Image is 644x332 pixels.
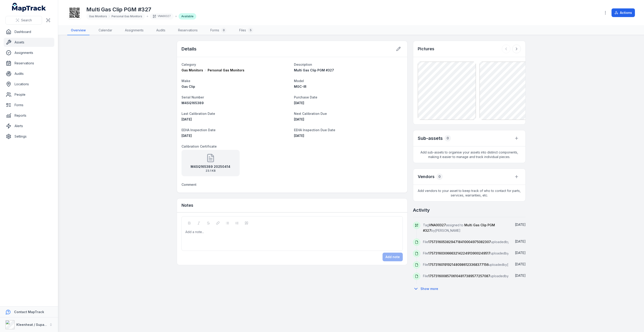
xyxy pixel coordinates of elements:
[150,13,174,20] div: VNA00327
[429,223,446,227] span: VNA00327
[4,132,54,141] a: Settings
[182,63,196,66] span: Category
[4,59,54,68] a: Reservations
[294,134,304,138] time: 01/03/2026, 12:00:00 am
[515,274,526,277] time: 08/09/2025, 3:20:18 pm
[182,202,193,209] h3: Notes
[294,85,306,88] span: MGC-IR
[112,15,142,18] span: Personal Gas Monitors
[294,117,304,121] time: 01/03/2026, 12:00:00 am
[515,223,526,226] span: [DATE]
[445,135,451,141] div: 0
[153,26,169,35] a: Audits
[182,128,216,132] span: EEHA Inspection Date
[248,28,253,33] div: 5
[4,121,54,131] a: Alerts
[207,26,230,35] a: Forms0
[4,48,54,57] a: Assignments
[182,68,203,73] span: Gas Monitors
[221,28,226,33] div: 0
[86,6,196,13] h1: Multi Gas Clip PGM #327
[294,101,304,105] span: [DATE]
[428,251,490,255] span: 17573160306663214224913900249517
[423,240,535,244] span: File uploaded by [PERSON_NAME]
[423,251,534,255] span: File uploaded by [PERSON_NAME]
[294,134,304,138] span: [DATE]
[67,26,90,35] a: Overview
[182,85,195,88] span: Gas Clip
[89,15,107,18] span: Gas Monitors
[4,101,54,110] a: Forms
[515,262,526,266] span: [DATE]
[515,239,526,243] time: 08/09/2025, 3:21:02 pm
[294,63,312,66] span: Description
[12,3,46,12] a: MapTrack
[436,174,443,180] div: 0
[413,146,525,163] span: Add sub-assets to organise your assets into distinct components, making it easier to manage and t...
[4,111,54,120] a: Reports
[423,223,495,232] span: Tag assigned to by [PERSON_NAME]
[191,169,230,173] span: 23.1 KB
[182,79,190,83] span: Make
[423,274,534,278] span: File uploaded by [PERSON_NAME]
[515,251,526,255] span: [DATE]
[16,323,50,327] strong: Kleenheat / Supagas
[14,310,44,314] strong: Contact MapTrack
[418,46,434,52] h3: Pictures
[5,16,42,25] button: Search
[4,27,54,36] a: Dashboard
[428,263,489,267] span: 17573160191921480986123368377156
[294,101,304,105] time: 01/09/2025, 12:00:00 am
[182,117,192,121] time: 15/04/2025, 12:00:00 am
[515,239,526,243] span: [DATE]
[294,117,304,121] span: [DATE]
[182,183,196,186] span: Comment
[4,90,54,99] a: People
[423,263,532,267] span: File uploaded by [PERSON_NAME]
[95,26,116,35] a: Calendar
[294,95,317,99] span: Purchase Date
[294,68,334,72] span: Multi Gas Clip PGM #327
[182,134,192,138] time: 01/09/2025, 12:00:00 am
[121,26,147,35] a: Assignments
[21,18,32,23] span: Search
[208,68,244,73] span: Personal Gas Monitors
[179,13,196,20] div: Available
[174,26,201,35] a: Reservations
[294,79,304,83] span: Model
[182,134,192,138] span: [DATE]
[418,174,435,180] h3: Vendors
[515,274,526,277] span: [DATE]
[191,164,230,169] strong: M4SQ165389 20250414
[182,46,196,52] h2: Details
[418,135,443,141] h2: Sub-assets
[428,240,491,244] span: 17573160538294718410004975082307
[4,38,54,47] a: Assets
[515,223,526,226] time: 08/09/2025, 3:21:39 pm
[294,112,327,116] span: Next Calibration Due
[515,262,526,266] time: 08/09/2025, 3:20:28 pm
[182,95,204,99] span: Serial Number
[413,185,525,201] span: Add vendors to your asset to keep track of who to contact for parts, services, warranties, etc.
[182,101,204,105] span: M4SQ165389
[182,117,192,121] span: [DATE]
[413,284,441,294] button: Show more
[413,207,430,213] h2: Activity
[236,26,257,35] a: Files5
[612,8,635,17] button: Actions
[4,80,54,89] a: Locations
[4,69,54,78] a: Audits
[294,128,335,132] span: EEHA Inspection Due Date
[182,112,215,116] span: Last Calibration Date
[428,274,490,278] span: 17573160085706104817389577257087
[182,144,217,148] span: Calibration Certificate
[515,251,526,255] time: 08/09/2025, 3:20:39 pm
